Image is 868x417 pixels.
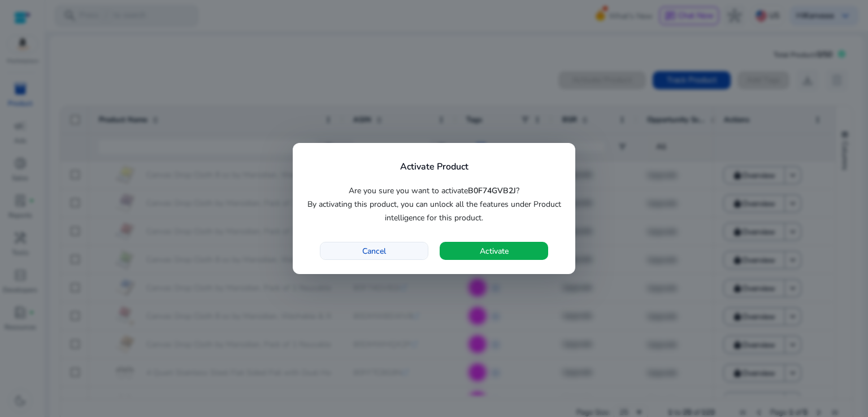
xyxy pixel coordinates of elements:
button: Cancel [320,242,428,260]
p: Are you sure you want to activate ? By activating this product, you can unlock all the features u... [307,184,561,225]
button: Activate [440,242,548,260]
h4: Activate Product [400,162,468,172]
b: B0F74GVB2J [468,185,516,196]
span: Activate [480,245,509,257]
span: Cancel [362,245,386,257]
